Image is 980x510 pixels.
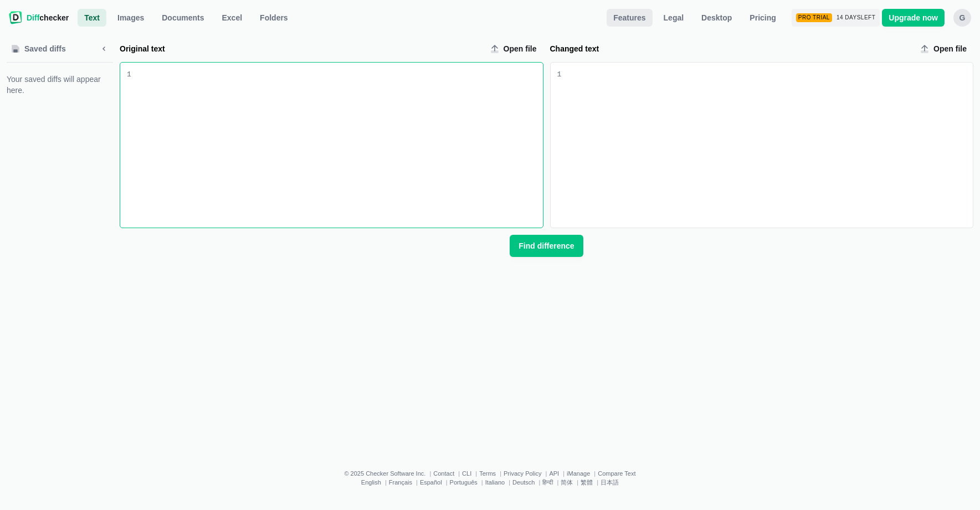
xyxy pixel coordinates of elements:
span: Images [115,12,146,23]
a: English [361,479,381,486]
a: Legal [657,9,691,27]
a: Pricing [743,9,782,27]
span: 14 days left [837,14,875,21]
div: Changed text input [561,63,973,228]
a: iManage [567,470,590,477]
span: Folders [258,12,290,23]
a: हिन्दी [542,479,553,486]
div: Pro Trial [796,13,832,22]
a: Excel [216,9,249,27]
a: Terms [479,470,496,477]
a: Text [78,9,106,27]
a: Italiano [485,479,505,486]
img: Diffchecker logo [9,11,22,24]
button: Minimize sidebar [95,40,113,58]
span: Open file [931,43,969,54]
span: Saved diffs [22,43,68,54]
button: Find difference [510,235,583,257]
label: Original text [120,43,481,54]
a: Documents [155,9,211,27]
a: Privacy Policy [504,470,541,477]
span: Upgrade now [886,12,940,23]
a: 繁體 [581,479,593,486]
span: Text [82,12,102,23]
a: 日本語 [601,479,619,486]
span: Pricing [747,12,778,23]
label: Changed text upload [916,40,973,58]
a: Diffchecker [9,9,69,27]
a: Features [607,9,652,27]
a: Images [111,9,151,27]
a: Compare Text [598,470,635,477]
span: Diff [27,13,39,22]
span: Open file [501,43,539,54]
label: Changed text [550,43,912,54]
a: Contact [433,470,454,477]
a: Deutsch [512,479,535,486]
a: Français [389,479,412,486]
a: CLI [462,470,471,477]
label: Original text upload [486,40,543,58]
a: API [549,470,559,477]
button: Folders [253,9,295,27]
span: Your saved diffs will appear here. [7,74,113,96]
div: 1 [127,69,131,80]
span: Documents [160,12,206,23]
div: 1 [557,69,562,80]
a: Português [450,479,478,486]
div: Original text input [131,63,543,228]
a: Español [420,479,442,486]
button: G [953,9,971,27]
span: Excel [220,12,245,23]
span: Find difference [516,240,576,251]
span: Features [611,12,648,23]
li: © 2025 Checker Software Inc. [344,470,433,477]
span: checker [27,12,69,23]
a: 简体 [561,479,573,486]
span: Legal [661,12,686,23]
a: Upgrade now [882,9,945,27]
span: Desktop [699,12,734,23]
a: Desktop [695,9,738,27]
